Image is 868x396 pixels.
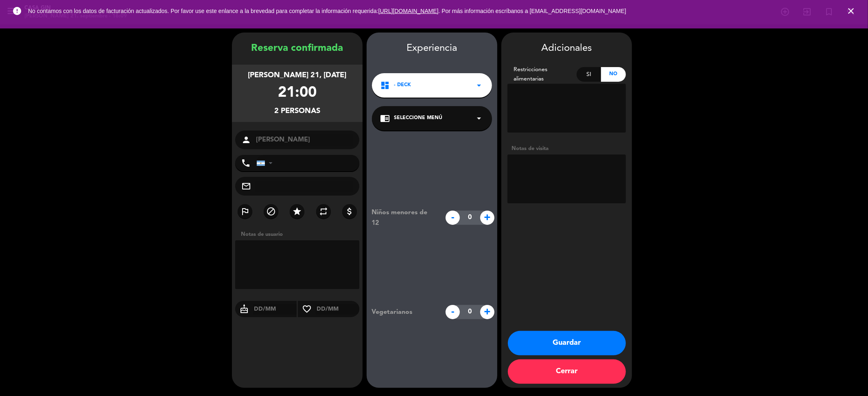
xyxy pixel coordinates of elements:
[601,67,626,82] div: No
[319,207,328,216] i: repeat
[508,359,626,384] button: Cerrar
[298,304,316,314] i: favorite_border
[235,304,253,314] i: cake
[292,207,302,216] i: star
[365,207,442,228] div: Niños menores de 12
[248,70,347,81] div: [PERSON_NAME] 21, [DATE]
[266,207,276,216] i: block
[846,6,856,16] i: close
[241,181,251,191] i: mail_outline
[474,81,484,90] i: arrow_drop_down
[446,211,460,225] span: -
[345,207,354,216] i: attach_money
[380,113,390,123] i: chrome_reader_mode
[394,81,411,89] span: - DECK
[257,155,275,171] div: Argentina: +54
[474,113,484,123] i: arrow_drop_down
[367,41,497,57] div: Experiencia
[253,304,297,314] input: DD/MM
[241,135,251,145] i: person
[507,41,626,57] div: Adicionales
[446,305,460,319] span: -
[380,81,390,90] i: dashboard
[508,331,626,355] button: Guardar
[480,211,494,225] span: +
[274,105,320,117] div: 2 personas
[507,65,577,84] div: Restricciones alimentarias
[316,304,359,314] input: DD/MM
[365,307,442,318] div: Vegetarianos
[507,144,626,153] div: Notas de visita
[480,305,494,319] span: +
[241,158,251,168] i: phone
[12,6,22,16] i: error
[232,41,363,57] div: Reserva confirmada
[378,8,439,14] a: [URL][DOMAIN_NAME]
[394,114,442,122] span: Seleccione Menú
[439,8,626,14] a: . Por más información escríbanos a [EMAIL_ADDRESS][DOMAIN_NAME]
[577,67,601,82] div: Si
[278,81,317,105] div: 21:00
[28,8,626,14] span: No contamos con los datos de facturación actualizados. Por favor use este enlance a la brevedad p...
[240,207,250,216] i: outlined_flag
[237,230,363,239] div: Notas de usuario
